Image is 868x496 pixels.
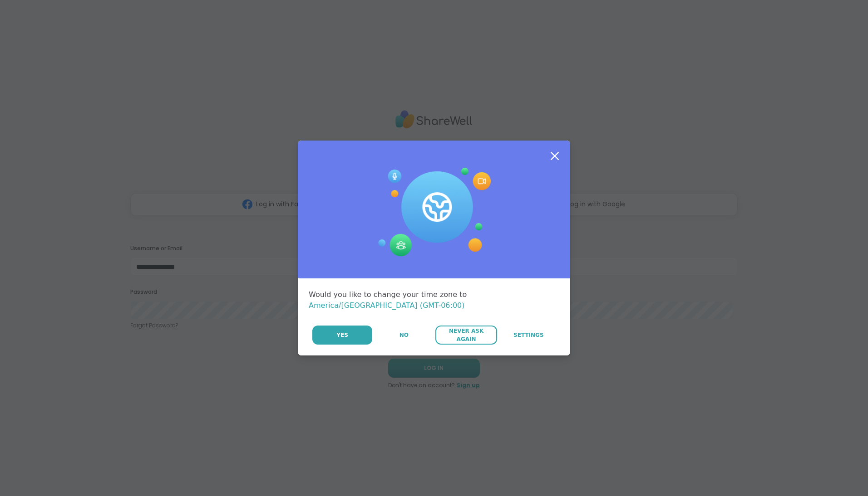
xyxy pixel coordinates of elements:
[399,331,409,339] span: No
[336,331,348,339] span: Yes
[373,326,434,345] button: No
[435,326,497,345] button: Never Ask Again
[312,326,372,345] button: Yes
[309,289,559,311] div: Would you like to change your time zone to
[377,168,491,257] img: Session Experience
[309,301,465,310] span: America/[GEOGRAPHIC_DATA] (GMT-06:00)
[440,327,492,343] span: Never Ask Again
[513,331,544,339] span: Settings
[498,326,559,345] a: Settings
